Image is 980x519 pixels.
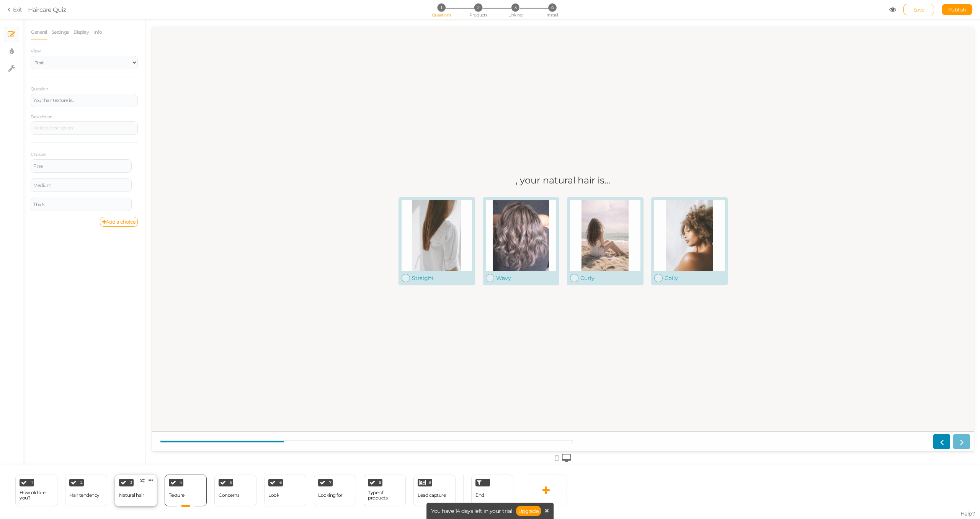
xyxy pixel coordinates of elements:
[548,3,556,11] span: 4
[913,7,924,13] span: Save
[948,7,966,13] span: Publish
[508,12,522,18] span: Linking
[20,490,53,501] div: How old are you?
[431,508,512,514] span: You have 14 days left in your trial
[547,12,558,18] span: Install
[165,475,207,506] div: 4 Texture
[368,490,402,501] div: Type of products
[31,481,33,485] span: 1
[33,183,129,188] div: Medium
[469,12,487,18] span: Products
[119,493,144,498] div: Natural hair
[534,3,570,11] li: 4 Install
[180,481,182,485] span: 4
[475,492,484,498] span: End
[93,25,102,39] a: Info
[329,481,332,485] span: 7
[423,3,459,11] li: 1 Questions
[31,48,41,54] span: View
[516,506,541,516] a: Upgrade
[31,152,46,157] label: Choices
[15,475,57,506] div: 1 How old are you?
[230,481,232,485] span: 5
[31,25,47,39] a: General
[219,493,239,498] div: Concerns
[8,6,22,13] a: Exit
[903,4,934,15] div: Save
[33,98,135,103] div: Your hair texture is...
[264,475,306,506] div: 6 Look
[379,481,381,485] span: 8
[314,475,356,506] div: 7 Looking for
[364,475,406,506] div: 8 Type of products
[73,25,90,39] a: Display
[69,493,100,498] div: Hair tendency
[318,493,343,498] div: Looking for
[268,493,279,498] div: Look
[279,481,282,485] span: 6
[28,5,66,14] div: Haircare Quiz
[51,25,69,39] a: Settings
[130,481,132,485] span: 3
[418,493,446,498] div: Lead capture
[498,3,533,11] li: 3 Linking
[461,3,496,11] li: 2 Products
[511,3,519,11] span: 3
[169,493,185,498] div: Texture
[31,87,48,92] label: Question
[214,475,256,506] div: 5 Concerns
[471,475,513,506] div: End
[960,510,975,517] span: Help?
[413,475,456,506] div: 9 Lead capture
[65,475,107,506] div: 2 Hair tendency
[437,3,445,11] span: 1
[33,164,129,169] div: Fine
[80,481,83,485] span: 2
[474,3,482,11] span: 2
[100,217,138,227] a: Add a choice
[115,475,157,506] div: 3 Natural hair
[31,115,52,120] label: Description
[33,202,129,207] div: Thick
[432,12,451,18] span: Questions
[429,481,431,485] span: 9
